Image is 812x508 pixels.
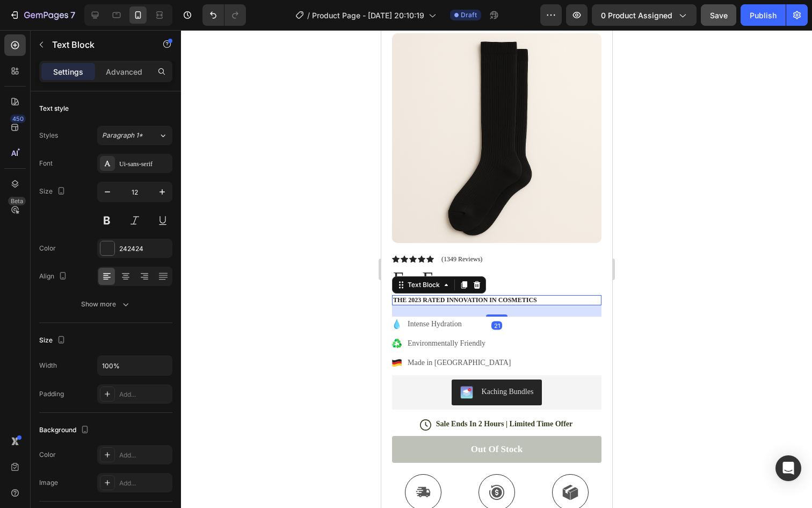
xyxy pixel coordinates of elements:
div: Ui-sans-serif [119,159,170,169]
div: Styles [39,131,58,140]
div: 242424 [119,244,170,254]
button: 0 product assigned [592,4,697,26]
div: Background [39,423,91,438]
div: Align [39,269,69,284]
div: Open Intercom Messenger [775,455,801,481]
div: Color [39,244,56,253]
button: 7 [4,4,80,26]
input: Auto [98,356,172,375]
div: Size [39,333,68,348]
div: Show more [81,299,131,310]
span: Paragraph 1* [102,131,143,140]
div: Undo/Redo [202,4,246,26]
div: Add... [119,390,170,399]
iframe: Design area [381,30,612,508]
div: Text style [39,104,69,113]
div: Size [39,184,68,199]
button: Publish [741,4,786,26]
button: Save [701,4,736,26]
button: Show more [39,295,172,314]
div: Beta [8,197,26,205]
div: Color [39,450,56,460]
p: Advanced [106,66,142,77]
p: Text Block [52,38,143,51]
span: / [307,10,310,21]
span: 0 product assigned [601,10,672,21]
span: Draft [461,10,477,20]
p: Settings [53,66,83,77]
span: Product Page - [DATE] 20:10:19 [312,10,424,21]
div: Publish [750,10,777,21]
div: Image [39,478,58,488]
button: Paragraph 1* [97,126,172,145]
div: Add... [119,478,170,488]
div: 450 [10,115,26,123]
p: 7 [70,9,75,22]
div: Font [39,159,53,168]
div: Padding [39,389,64,399]
div: Width [39,361,57,370]
span: Save [710,11,728,20]
div: Add... [119,450,170,460]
